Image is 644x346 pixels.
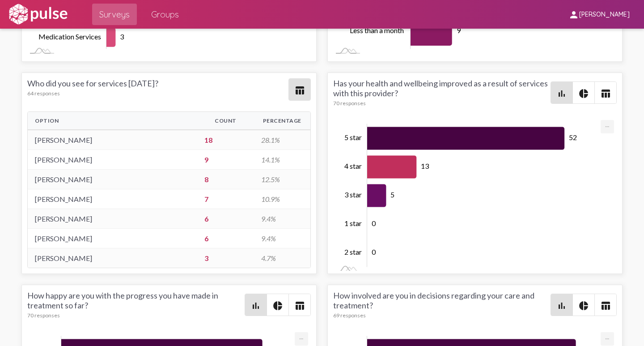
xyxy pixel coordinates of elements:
[38,32,101,41] tspan: Medication Services
[197,209,254,229] td: 6
[272,300,283,311] mat-icon: pie_chart
[333,290,551,319] div: How involved are you in decisions regarding your care and treatment?
[28,209,197,229] td: [PERSON_NAME]
[561,6,637,22] button: [PERSON_NAME]
[568,9,579,20] mat-icon: person
[254,170,310,189] td: 12.5%
[595,294,616,316] button: Table view
[28,170,197,189] td: [PERSON_NAME]
[372,248,376,256] tspan: 0
[421,162,429,170] tspan: 13
[456,26,461,34] tspan: 9
[254,248,310,268] td: 4.7%
[27,78,288,101] div: Who did you see for services [DATE]?
[295,332,308,341] a: Export [Press ENTER or use arrow keys to navigate]
[573,82,594,103] button: Pie style chart
[344,219,362,227] tspan: 1 star
[595,82,616,103] button: Table view
[92,4,137,25] a: Surveys
[600,88,611,99] mat-icon: table_chart
[197,150,254,170] td: 9
[556,300,567,311] mat-icon: bar_chart
[333,312,551,319] div: 69 responses
[579,11,630,19] span: [PERSON_NAME]
[578,88,589,99] mat-icon: pie_chart
[28,189,197,209] td: [PERSON_NAME]
[254,130,310,150] td: 28.1%
[344,162,362,170] tspan: 4 star
[600,300,611,311] mat-icon: table_chart
[350,26,404,34] tspan: Less than a month
[254,112,310,130] th: Percentage
[551,82,572,103] button: Bar chart
[551,294,572,316] button: Bar chart
[27,290,245,319] div: How happy are you with the progress you have made in treatment so far?
[344,248,362,256] tspan: 2 star
[27,312,245,319] div: 70 responses
[197,130,254,150] td: 18
[254,189,310,209] td: 10.9%
[28,248,197,268] td: [PERSON_NAME]
[254,229,310,248] td: 9.4%
[120,32,124,41] tspan: 3
[254,150,310,170] td: 14.1%
[28,130,197,150] td: [PERSON_NAME]
[578,300,589,311] mat-icon: pie_chart
[27,90,288,97] div: 64 responses
[344,133,362,141] tspan: 5 star
[28,150,197,170] td: [PERSON_NAME]
[367,127,564,264] g: Series
[390,190,394,199] tspan: 5
[569,133,577,141] tspan: 52
[573,294,594,316] button: Pie style chart
[245,294,267,316] button: Bar chart
[197,189,254,209] td: 7
[333,78,551,107] div: Has your health and wellbeing improved as a result of services with this provider?
[333,100,551,107] div: 70 responses
[267,294,288,316] button: Pie style chart
[99,6,130,22] span: Surveys
[344,124,602,267] g: Chart
[601,120,614,128] a: Export [Press ENTER or use arrow keys to navigate]
[294,300,305,311] mat-icon: table_chart
[294,85,305,96] mat-icon: table_chart
[289,294,310,316] button: Table view
[556,88,567,99] mat-icon: bar_chart
[197,170,254,189] td: 8
[28,229,197,248] td: [PERSON_NAME]
[254,209,310,229] td: 9.4%
[151,6,179,22] span: Groups
[372,219,376,227] tspan: 0
[28,112,197,130] th: Option
[601,332,614,341] a: Export [Press ENTER or use arrow keys to navigate]
[197,229,254,248] td: 6
[197,248,254,268] td: 3
[344,190,362,199] tspan: 3 star
[289,79,310,100] button: Table view
[144,4,186,25] a: Groups
[197,112,254,130] th: Count
[7,3,69,26] img: white-logo.svg
[250,300,261,311] mat-icon: bar_chart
